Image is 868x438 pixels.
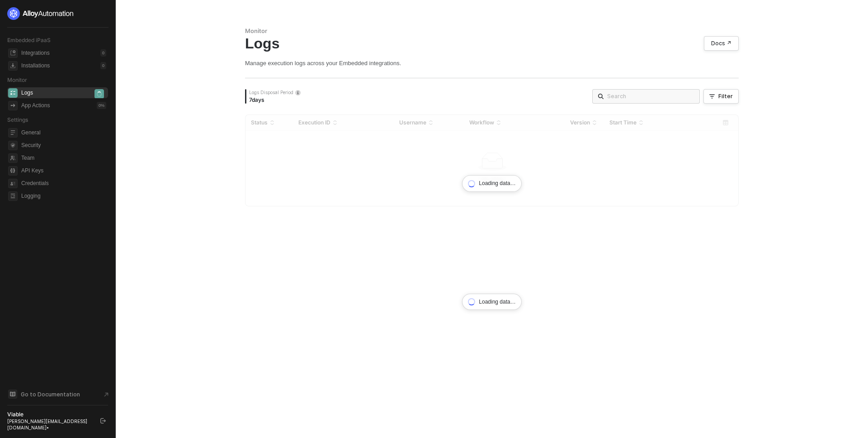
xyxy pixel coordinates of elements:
[21,190,106,201] span: Logging
[245,35,739,52] div: Logs
[704,36,739,51] a: Docs ↗
[100,418,106,424] span: logout
[7,37,51,43] span: Embedded iPaaS
[97,102,106,109] div: 0 %
[462,175,521,192] div: Loading data…
[21,49,50,57] div: Integrations
[249,89,301,95] div: Logs Disposal Period
[7,7,74,20] img: logo
[21,152,106,163] span: Team
[8,166,18,176] span: api-key
[7,76,27,83] span: Monitor
[718,93,733,100] div: Filter
[8,101,18,110] span: icon-app-actions
[8,61,18,71] span: installations
[21,89,33,97] div: Logs
[21,102,50,109] div: App Actions
[7,389,108,400] a: Knowledge Base
[100,62,106,69] div: 0
[7,116,28,123] span: Settings
[21,62,50,70] div: Installations
[8,141,18,150] span: security
[8,191,18,201] span: logging
[8,128,18,138] span: general
[21,165,106,176] span: API Keys
[8,153,18,163] span: team
[8,390,17,399] span: documentation
[245,59,739,67] div: Manage execution logs across your Embedded integrations.
[245,27,739,35] div: Monitor
[8,48,18,58] span: integrations
[94,89,104,99] span: icon-loader
[703,89,739,104] button: Filter
[462,294,521,310] div: Loading data…
[7,7,108,20] a: logo
[100,49,106,57] div: 0
[7,418,92,431] div: [PERSON_NAME][EMAIL_ADDRESS][DOMAIN_NAME] •
[249,96,301,104] div: 7 days
[21,390,80,398] span: Go to Documentation
[607,91,694,101] input: Search
[21,178,106,189] span: Credentials
[21,127,106,138] span: General
[21,140,106,151] span: Security
[8,88,18,98] span: icon-logs
[7,411,92,418] div: Viable
[102,390,111,399] span: document-arrow
[711,40,731,47] div: Docs ↗
[8,179,18,188] span: credentials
